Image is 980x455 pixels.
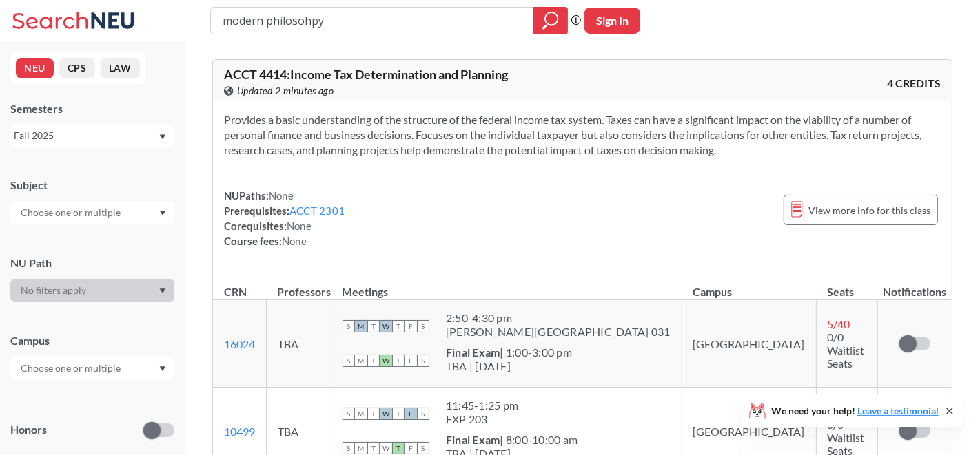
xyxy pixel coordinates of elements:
span: M [355,408,367,420]
div: EXP 203 [446,412,518,426]
div: Subject [10,178,174,193]
th: Notifications [878,271,952,300]
div: TBA | [DATE] [446,359,572,373]
a: 10499 [224,425,255,438]
span: F [405,355,417,367]
span: M [355,320,367,332]
svg: Dropdown arrow [159,134,166,140]
span: ACCT 4414 : Income Tax Determination and Planning [224,67,508,82]
input: Choose one or multiple [14,204,130,221]
div: Dropdown arrow [10,279,174,302]
span: T [367,408,380,420]
button: CPS [59,58,95,78]
span: T [367,442,380,454]
th: Campus [682,271,816,300]
span: S [417,408,429,420]
span: W [380,442,392,454]
span: F [405,408,417,420]
div: NUPaths: Prerequisites: Corequisites: Course fees: [224,188,345,248]
span: T [392,442,405,454]
span: F [405,320,417,332]
button: LAW [101,58,140,78]
span: M [355,355,367,367]
span: W [380,355,392,367]
span: T [367,320,380,332]
span: S [417,320,429,332]
th: Seats [816,271,878,300]
input: Class, professor, course number, "phrase" [221,9,524,32]
a: 16024 [224,337,255,350]
span: T [392,320,405,332]
div: Fall 2025 [14,128,158,143]
input: Choose one or multiple [14,360,130,377]
div: Campus [10,333,174,348]
div: Fall 2025Dropdown arrow [10,125,174,147]
span: F [405,442,417,454]
span: We need your help! [771,406,939,416]
b: Final Exam [446,346,500,359]
span: 4 CREDITS [887,76,941,91]
svg: Dropdown arrow [159,211,166,216]
th: Meetings [331,271,682,300]
span: W [380,320,392,332]
svg: Dropdown arrow [159,366,166,372]
span: None [287,220,312,232]
section: Provides a basic understanding of the structure of the federal income tax system. Taxes can have ... [224,112,941,158]
span: View more info for this class [808,202,930,219]
button: NEU [16,58,54,78]
span: S [417,355,429,367]
p: Honors [10,422,47,438]
div: Dropdown arrow [10,357,174,380]
a: ACCT 2301 [289,204,345,217]
span: S [417,442,429,454]
div: | 1:00-3:00 pm [446,346,572,359]
span: M [355,442,367,454]
span: T [392,408,405,420]
div: 2:50 - 4:30 pm [446,311,671,325]
div: Dropdown arrow [10,201,174,224]
span: Updated 2 minutes ago [237,83,334,98]
div: NU Path [10,255,174,271]
div: Semesters [10,101,174,116]
svg: Dropdown arrow [159,288,166,294]
b: Final Exam [446,433,500,446]
span: 5 / 40 [828,317,850,330]
td: TBA [267,300,331,388]
span: T [392,355,405,367]
th: Professors [267,271,331,300]
span: S [343,408,355,420]
div: 11:45 - 1:25 pm [446,399,518,412]
span: None [282,235,307,247]
span: 0/0 Waitlist Seats [828,330,865,370]
span: S [343,355,355,367]
span: W [380,408,392,420]
div: CRN [224,284,247,299]
td: [GEOGRAPHIC_DATA] [682,300,816,388]
span: None [269,189,294,202]
span: T [367,355,380,367]
div: magnifying glass [533,7,568,34]
svg: magnifying glass [542,11,559,30]
div: | 8:00-10:00 am [446,433,578,447]
button: Sign In [584,8,640,34]
span: S [343,442,355,454]
div: [PERSON_NAME][GEOGRAPHIC_DATA] 031 [446,325,671,339]
a: Leave a testimonial [857,405,939,416]
span: S [343,320,355,332]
